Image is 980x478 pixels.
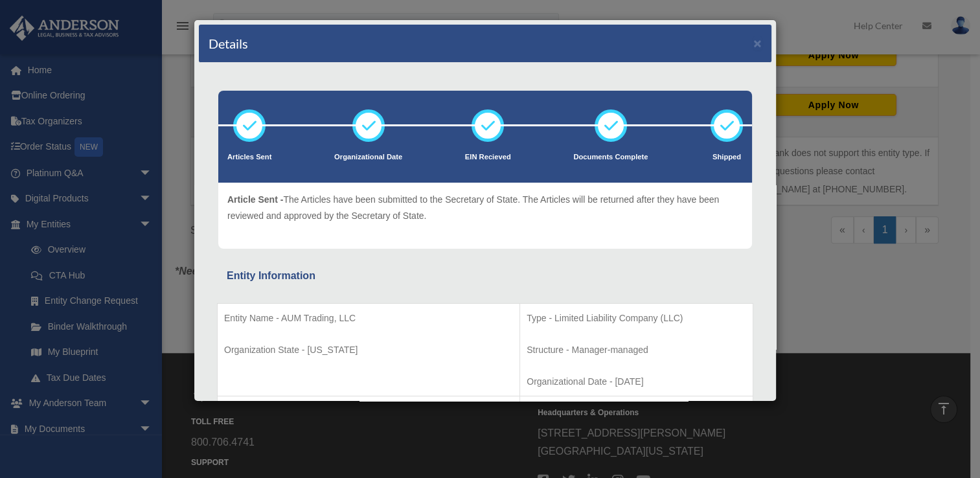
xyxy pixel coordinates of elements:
[334,151,402,164] p: Organizational Date
[227,194,283,205] span: Article Sent -
[527,310,746,326] p: Type - Limited Liability Company (LLC)
[227,267,744,285] div: Entity Information
[527,374,746,390] p: Organizational Date - [DATE]
[465,151,511,164] p: EIN Recieved
[224,310,513,326] p: Entity Name - AUM Trading, LLC
[527,342,746,358] p: Structure - Manager-managed
[711,151,743,164] p: Shipped
[224,342,513,358] p: Organization State - [US_STATE]
[227,151,271,164] p: Articles Sent
[227,192,743,223] p: The Articles have been submitted to the Secretary of State. The Articles will be returned after t...
[209,34,248,52] h4: Details
[753,36,762,50] button: ×
[573,151,648,164] p: Documents Complete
